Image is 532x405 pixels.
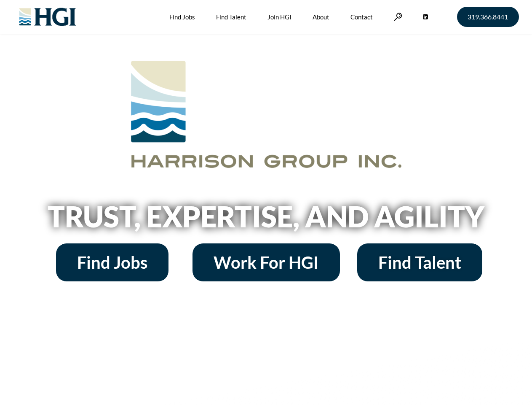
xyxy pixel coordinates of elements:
span: Find Talent [378,254,461,271]
a: Find Talent [357,243,482,281]
span: Work For HGI [214,254,319,271]
a: Find Jobs [56,243,168,281]
h2: Trust, Expertise, and Agility [26,202,506,231]
span: 319.366.8441 [468,13,508,20]
a: Search [394,13,402,21]
a: 319.366.8441 [457,7,519,27]
span: Find Jobs [77,254,147,271]
a: Work For HGI [192,243,340,281]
